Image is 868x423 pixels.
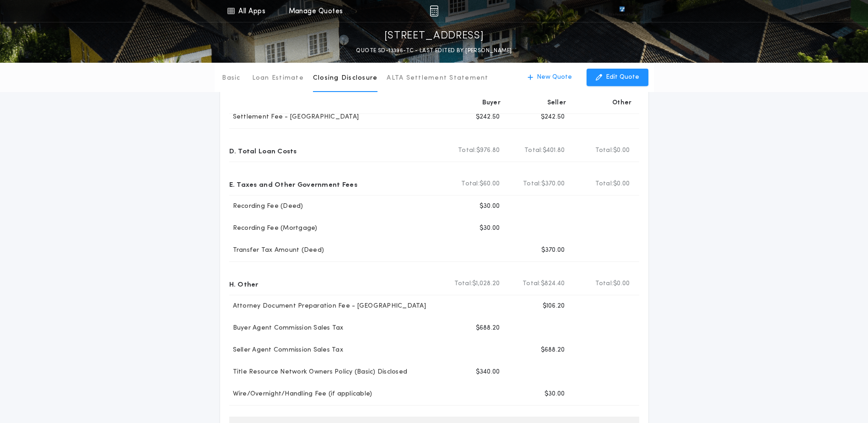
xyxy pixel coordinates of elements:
p: $242.50 [541,113,565,122]
span: $0.00 [613,146,630,155]
span: $60.00 [480,179,500,189]
b: Total: [458,146,476,155]
span: $0.00 [613,279,630,288]
p: Loan Estimate [252,74,304,83]
span: $1,028.20 [472,279,500,288]
p: [STREET_ADDRESS] [384,29,484,43]
span: $401.80 [543,146,565,155]
p: $370.00 [541,246,565,255]
button: Edit Quote [587,69,648,86]
p: Transfer Tax Amount (Deed) [229,246,324,255]
b: Total: [523,179,541,189]
button: New Quote [518,69,581,86]
p: $106.20 [543,302,565,311]
p: $688.20 [476,324,500,333]
p: $30.00 [545,390,565,399]
p: Attorney Document Preparation Fee - [GEOGRAPHIC_DATA] [229,302,426,311]
p: Wire/Overnight/Handling Fee (if applicable) [229,390,372,399]
p: $688.20 [541,346,565,355]
p: E. Taxes and Other Government Fees [229,177,357,191]
p: $242.50 [476,113,500,122]
p: $30.00 [480,224,500,233]
p: $30.00 [480,202,500,211]
b: Total: [461,179,480,189]
p: QUOTE SD-13396-TC - LAST EDITED BY [PERSON_NAME] [356,46,512,55]
p: Settlement Fee - [GEOGRAPHIC_DATA] [229,113,359,122]
span: $0.00 [613,179,630,189]
p: Recording Fee (Deed) [229,202,303,211]
p: Edit Quote [606,73,639,82]
b: Total: [595,179,614,189]
img: vs-icon [603,6,641,16]
p: Basic [222,74,240,83]
p: Buyer Agent Commission Sales Tax [229,324,344,333]
p: New Quote [537,73,572,82]
b: Total: [595,279,614,288]
p: Buyer [482,98,501,108]
p: D. Total Loan Costs [229,143,297,158]
p: Closing Disclosure [313,74,378,83]
b: Total: [454,279,473,288]
p: Recording Fee (Mortgage) [229,224,318,233]
span: $370.00 [541,179,565,189]
b: Total: [523,279,541,288]
p: $340.00 [476,368,500,377]
p: Seller Agent Commission Sales Tax [229,346,343,355]
img: img [430,5,438,16]
span: $976.80 [476,146,500,155]
p: Other [612,98,631,108]
b: Total: [595,146,614,155]
p: Title Resource Network Owners Policy (Basic) Disclosed [229,368,408,377]
b: Total: [524,146,543,155]
span: $824.40 [541,279,565,288]
p: ALTA Settlement Statement [387,74,488,83]
p: H. Other [229,277,259,291]
p: Seller [547,98,566,108]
